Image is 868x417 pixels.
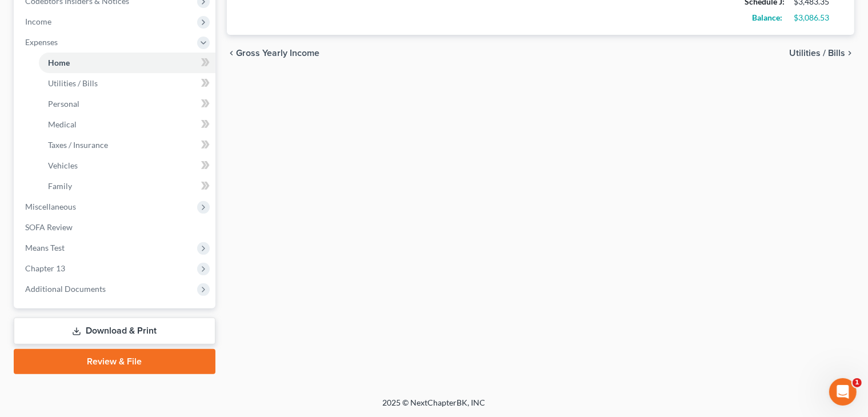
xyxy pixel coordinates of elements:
span: Income [25,17,51,26]
span: Chapter 13 [25,263,65,273]
span: Expenses [25,37,58,47]
div: $3,086.53 [794,12,831,23]
span: Home [48,58,70,67]
a: Utilities / Bills [39,73,215,94]
span: Family [48,181,72,191]
a: Personal [39,94,215,114]
span: Taxes / Insurance [48,140,108,150]
a: Medical [39,114,215,135]
a: Taxes / Insurance [39,135,215,155]
button: chevron_left Gross Yearly Income [227,49,319,58]
i: chevron_left [227,49,236,58]
span: Personal [48,99,79,109]
span: Miscellaneous [25,202,76,211]
span: 1 [853,378,862,387]
a: SOFA Review [16,217,215,238]
button: Utilities / Bills chevron_right [789,49,854,58]
span: SOFA Review [25,222,73,232]
strong: Balance: [752,13,782,22]
a: Download & Print [14,318,215,344]
i: chevron_right [845,49,854,58]
span: Means Test [25,243,65,252]
span: Vehicles [48,161,78,170]
a: Review & File [14,349,215,374]
span: Medical [48,119,77,129]
a: Home [39,53,215,73]
a: Vehicles [39,155,215,176]
a: Family [39,176,215,197]
span: Additional Documents [25,284,106,294]
span: Utilities / Bills [48,78,98,88]
span: Utilities / Bills [789,49,845,58]
span: Gross Yearly Income [236,49,319,58]
iframe: Intercom live chat [829,378,857,406]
